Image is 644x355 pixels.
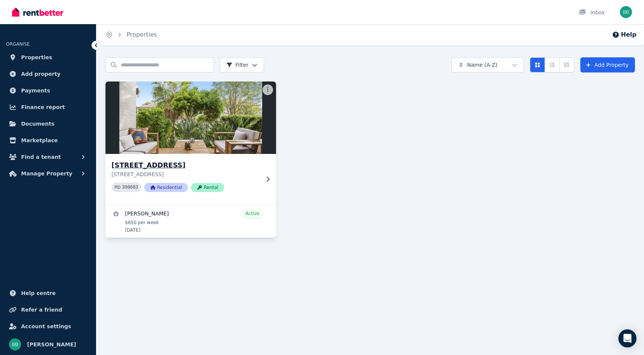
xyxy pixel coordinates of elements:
[111,160,259,171] h3: [STREET_ADDRESS]
[21,305,62,314] span: Refer a friend
[6,149,90,164] button: Find a tenant
[6,166,90,181] button: Manage Property
[545,57,560,72] button: Compact list view
[21,69,61,78] span: Add property
[6,302,90,317] a: Refer a friend
[101,80,280,156] img: 35/111-123 Markeri St, Mermaid Waters
[226,61,249,69] span: Filter
[122,185,138,190] code: 390683
[144,183,188,192] span: Residential
[9,338,21,350] img: Bilal Bordie
[618,329,636,347] div: Open Intercom Messenger
[21,152,61,161] span: Find a tenant
[6,286,90,301] a: Help centre
[262,85,273,95] button: More options
[21,322,71,331] span: Account settings
[6,100,90,115] a: Finance report
[27,340,76,349] span: [PERSON_NAME]
[12,6,63,18] img: RentBetter
[114,185,121,189] small: PID
[620,6,632,18] img: Bilal Bordie
[6,116,90,131] a: Documents
[21,169,72,178] span: Manage Property
[6,50,90,65] a: Properties
[21,103,65,112] span: Finance report
[220,57,264,72] button: Filter
[21,119,55,128] span: Documents
[96,24,166,45] nav: Breadcrumb
[127,31,157,38] a: Properties
[467,61,497,69] span: Name (A-Z)
[21,289,56,298] span: Help centre
[6,66,90,81] a: Add property
[21,53,52,62] span: Properties
[530,57,574,72] div: View options
[578,9,605,16] div: Inbox
[21,86,50,95] span: Payments
[580,57,635,72] a: Add Property
[559,57,574,72] button: Expanded list view
[612,30,636,39] button: Help
[6,133,90,148] a: Marketplace
[452,57,524,72] button: Name (A-Z)
[6,41,30,47] span: ORGANISE
[111,171,259,178] p: [STREET_ADDRESS]
[530,57,545,72] button: Card view
[6,319,90,334] a: Account settings
[105,81,276,204] a: 35/111-123 Markeri St, Mermaid Waters[STREET_ADDRESS][STREET_ADDRESS]PID 390683ResidentialRental
[105,204,276,238] a: View details for Jacqueline Gaye Prince
[21,136,58,145] span: Marketplace
[191,183,224,192] span: Rental
[6,83,90,98] a: Payments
